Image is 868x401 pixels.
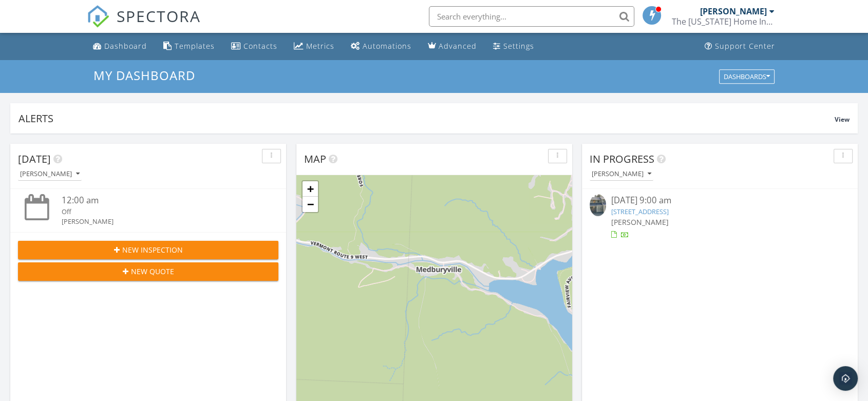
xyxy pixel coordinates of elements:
[700,6,767,16] div: [PERSON_NAME]
[590,194,606,216] img: 9552507%2Fcover_photos%2F4tnZWcFg90cQkzlf552l%2Fsmall.jpeg
[503,41,534,51] div: Settings
[835,115,850,124] span: View
[590,194,850,240] a: [DATE] 9:00 am [STREET_ADDRESS] [PERSON_NAME]
[489,37,538,56] a: Settings
[93,67,195,84] span: My Dashboard
[347,37,416,56] a: Automations (Basic)
[62,207,257,217] div: Off
[18,111,835,125] div: Alerts
[611,194,828,207] div: [DATE] 9:00 am
[131,266,174,277] span: New Quote
[104,41,147,51] div: Dashboard
[724,73,770,80] div: Dashboards
[175,41,215,51] div: Templates
[719,69,775,84] button: Dashboards
[303,181,318,197] a: Zoom in
[306,41,334,51] div: Metrics
[290,37,338,56] a: Metrics
[611,207,669,216] a: [STREET_ADDRESS]
[701,37,779,56] a: Support Center
[87,14,201,35] a: SPECTORA
[20,170,80,178] div: [PERSON_NAME]
[611,217,669,227] span: [PERSON_NAME]
[715,41,775,51] div: Support Center
[439,41,477,51] div: Advanced
[18,262,278,281] button: New Quote
[62,217,257,226] div: [PERSON_NAME]
[303,197,318,212] a: Zoom out
[424,37,481,56] a: Advanced
[18,241,278,259] button: New Inspection
[122,244,183,255] span: New Inspection
[429,6,634,27] input: Search everything...
[18,167,82,181] button: [PERSON_NAME]
[62,194,257,207] div: 12:00 am
[159,37,219,56] a: Templates
[592,170,651,178] div: [PERSON_NAME]
[672,16,775,27] div: The Vermont Home Inspection Company LLC
[89,37,151,56] a: Dashboard
[590,167,653,181] button: [PERSON_NAME]
[18,152,51,166] span: [DATE]
[833,366,858,391] div: Open Intercom Messenger
[363,41,411,51] div: Automations
[117,5,201,27] span: SPECTORA
[243,41,277,51] div: Contacts
[304,152,326,166] span: Map
[227,37,281,56] a: Contacts
[590,152,654,166] span: In Progress
[87,5,109,28] img: The Best Home Inspection Software - Spectora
